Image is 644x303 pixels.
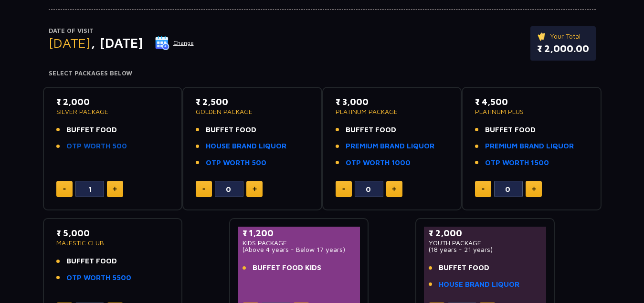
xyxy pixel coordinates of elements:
[66,272,131,283] a: OTP WORTH 5500
[243,227,356,240] p: ₹ 1,200
[253,187,257,191] img: plus
[66,141,127,152] a: OTP WORTH 500
[243,246,356,253] p: (Above 4 years - Below 17 years)
[439,262,489,273] span: BUFFET FOOD
[243,240,356,246] p: KIDS PACKAGE
[206,125,256,136] span: BUFFET FOOD
[537,31,589,42] p: Your Total
[113,187,117,191] img: plus
[56,240,169,246] p: MAJESTIC CLUB
[155,35,194,51] button: Change
[429,240,542,246] p: YOUTH PACKAGE
[196,108,309,115] p: GOLDEN PACKAGE
[91,35,143,51] span: , [DATE]
[485,157,549,168] a: OTP WORTH 1500
[346,125,396,136] span: BUFFET FOOD
[56,108,169,115] p: SILVER PACKAGE
[56,95,169,108] p: ₹ 2,000
[429,227,542,240] p: ₹ 2,000
[66,256,117,267] span: BUFFET FOOD
[253,262,321,273] span: BUFFET FOOD KIDS
[475,95,588,108] p: ₹ 4,500
[346,141,434,152] a: PREMIUM BRAND LIQUOR
[429,246,542,253] p: (18 years - 21 years)
[49,35,91,51] span: [DATE]
[537,42,589,56] p: ₹ 2,000.00
[49,70,596,77] h4: Select Packages Below
[336,108,449,115] p: PLATINUM PACKAGE
[392,187,396,191] img: plus
[342,188,345,190] img: minus
[56,227,169,240] p: ₹ 5,000
[63,188,66,190] img: minus
[206,157,266,168] a: OTP WORTH 500
[336,95,449,108] p: ₹ 3,000
[202,188,205,190] img: minus
[537,31,547,42] img: ticket
[66,125,117,136] span: BUFFET FOOD
[485,125,536,136] span: BUFFET FOOD
[475,108,588,115] p: PLATINUM PLUS
[49,26,194,36] p: Date of Visit
[206,141,286,152] a: HOUSE BRAND LIQUOR
[196,95,309,108] p: ₹ 2,500
[439,279,519,290] a: HOUSE BRAND LIQUOR
[485,141,574,152] a: PREMIUM BRAND LIQUOR
[346,157,411,168] a: OTP WORTH 1000
[532,187,536,191] img: plus
[482,188,485,190] img: minus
